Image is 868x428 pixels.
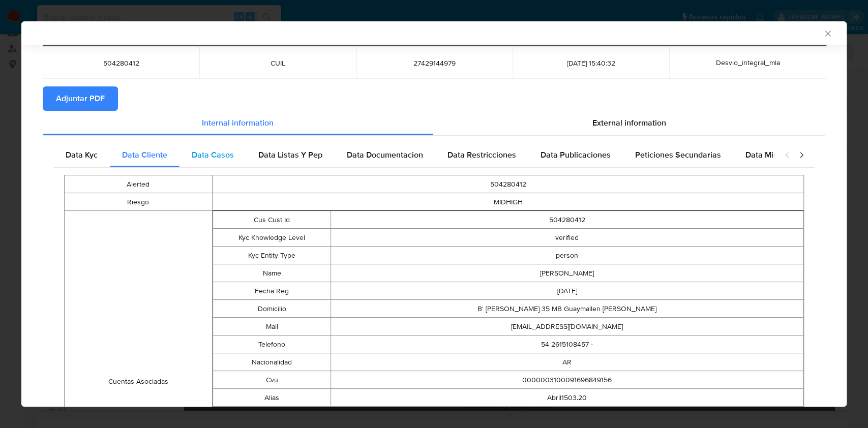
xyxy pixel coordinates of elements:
td: Abril1503.20 [331,389,803,407]
td: Alerted [65,175,213,193]
td: Riesgo [65,193,213,211]
td: B' [PERSON_NAME] 35 MB Guaymallen [PERSON_NAME] [331,300,803,318]
td: AR [331,353,803,371]
div: closure-recommendation-modal [21,21,847,407]
span: CUIL [212,58,344,68]
span: Data Cliente [122,149,167,161]
td: Telefono [213,335,331,353]
td: 54 2615108457 - [331,335,803,353]
span: Adjuntar PDF [56,87,105,110]
td: [DATE]T10:49:45 [331,407,803,424]
td: Fecha Reg [213,282,331,300]
span: [DATE] 15:40:32 [525,58,657,68]
span: Data Documentacion [347,149,423,161]
td: [EMAIL_ADDRESS][DOMAIN_NAME] [331,318,803,335]
span: External information [592,117,666,129]
span: Desvio_integral_mla [715,57,780,68]
td: MIDHIGH [212,193,803,211]
td: Alias [213,389,331,407]
span: Data Publicaciones [541,149,611,161]
span: 27429144979 [368,58,500,68]
span: Internal information [202,117,274,129]
span: 504280412 [55,58,187,68]
td: Name [213,264,331,282]
td: [PERSON_NAME] [331,264,803,282]
td: 504280412 [331,211,803,229]
span: Data Listas Y Pep [258,149,322,161]
td: 504280412 [212,175,803,193]
td: 0000003100091696849156 [331,371,803,389]
td: Nacionalidad [213,353,331,371]
span: Data Minoridad [745,149,801,161]
td: Kyc Knowledge Level [213,229,331,247]
span: Data Kyc [66,149,98,161]
span: Data Restricciones [447,149,516,161]
button: Cerrar ventana [823,28,832,38]
span: Data Casos [192,149,234,161]
td: Cus Cust Id [213,211,331,229]
td: Cvu [213,371,331,389]
td: Domicilio [213,300,331,318]
td: [DATE] [331,282,803,300]
td: person [331,247,803,264]
td: Mail [213,318,331,335]
div: Detailed internal info [53,143,774,167]
button: Adjuntar PDF [43,86,118,111]
td: Kyc Entity Type [213,247,331,264]
div: Detailed info [43,111,825,135]
span: Peticiones Secundarias [635,149,721,161]
td: verified [331,229,803,247]
td: Cvu Creation Date [213,407,331,424]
